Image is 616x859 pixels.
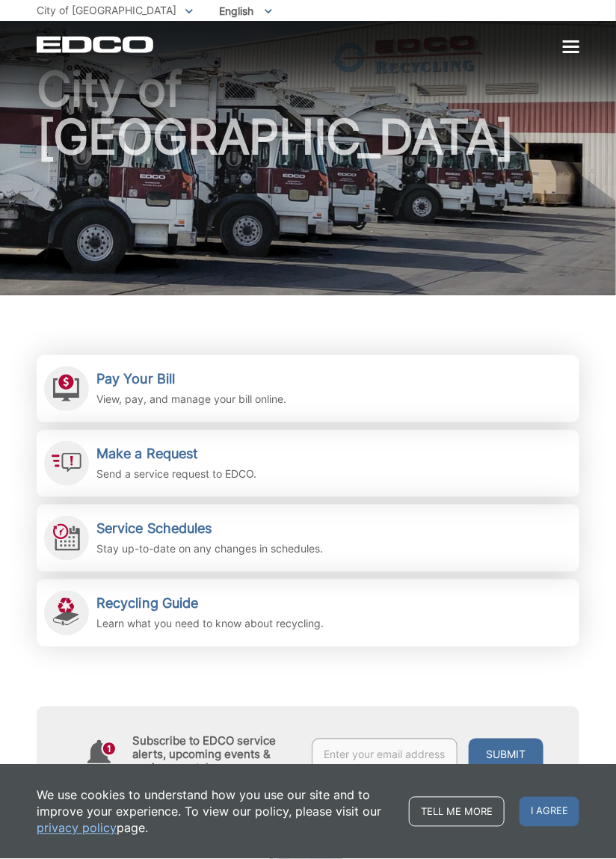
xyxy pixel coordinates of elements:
a: Service Schedules Stay up-to-date on any changes in schedules. [37,505,579,572]
a: Pay Your Bill View, pay, and manage your bill online. [37,355,579,422]
a: privacy policy [37,820,117,837]
span: I agree [520,797,579,827]
a: Recycling Guide Learn what you need to know about recycling. [37,579,579,647]
p: We use cookies to understand how you use our site and to improve your experience. To view our pol... [37,787,394,837]
a: EDCD logo. Return to the homepage. [37,36,155,53]
h2: Recycling Guide [96,595,324,612]
h4: Subscribe to EDCO service alerts, upcoming events & environmental news: [132,735,297,775]
p: Learn what you need to know about recycling. [96,615,324,632]
h2: Pay Your Bill [96,371,286,387]
a: Tell me more [409,797,505,827]
input: Enter your email address... [312,739,458,772]
h2: Service Schedules [96,520,323,537]
p: Stay up-to-date on any changes in schedules. [96,541,323,557]
p: View, pay, and manage your bill online. [96,391,286,407]
button: Submit [469,739,543,772]
span: City of [GEOGRAPHIC_DATA] [37,4,176,16]
p: Send a service request to EDCO. [96,466,256,482]
h2: Make a Request [96,446,256,462]
h1: City of [GEOGRAPHIC_DATA] [37,65,579,302]
a: Make a Request Send a service request to EDCO. [37,430,579,497]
